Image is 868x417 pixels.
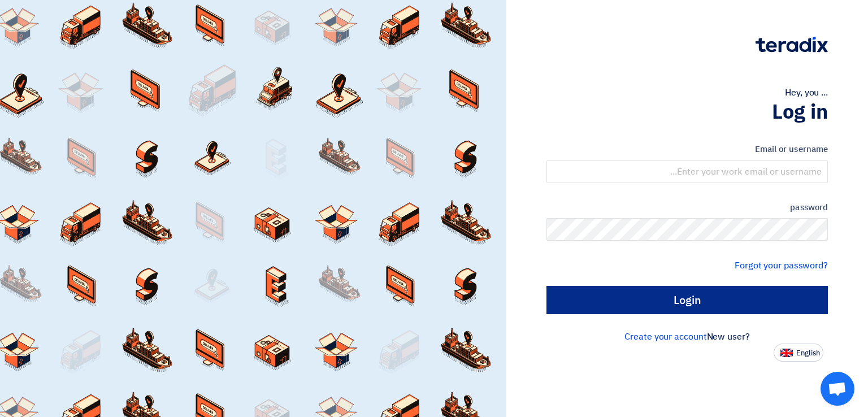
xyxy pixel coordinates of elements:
[756,37,828,53] img: Teradix logo
[785,86,828,99] font: Hey, you ...
[707,330,750,344] font: New user?
[772,97,828,127] font: Log in
[821,372,854,406] a: Open chat
[735,259,828,272] a: Forgot your password?
[796,347,820,358] font: English
[546,160,828,183] input: Enter your work email or username...
[624,330,706,344] a: Create your account
[755,143,828,155] font: Email or username
[774,344,823,362] button: English
[546,286,828,314] input: Login
[790,201,828,214] font: password
[780,349,793,357] img: en-US.png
